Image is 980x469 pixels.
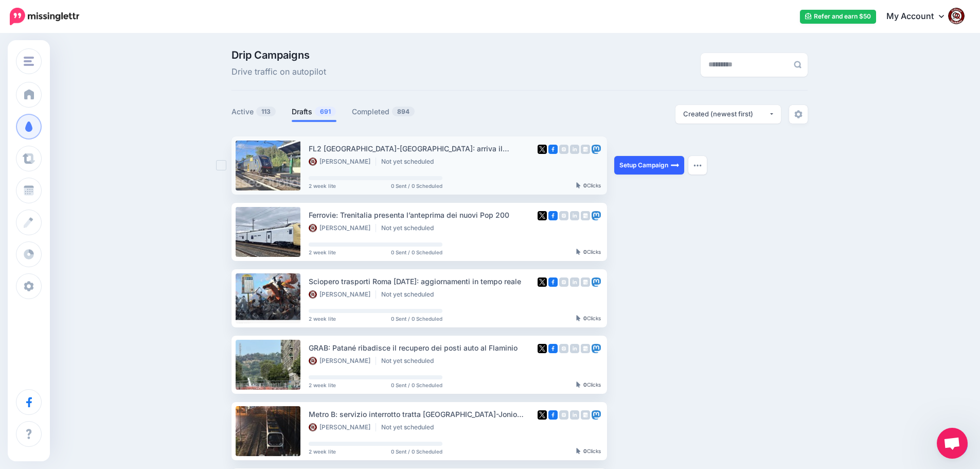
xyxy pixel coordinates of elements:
span: 2 week lite [309,383,336,388]
img: pointer-grey-darker.png [576,249,581,255]
a: Active113 [231,106,276,118]
div: Clicks [576,316,601,322]
b: 0 [583,381,587,388]
img: google_business-grey-square.png [581,211,590,220]
span: Drive traffic on autopilot [231,65,326,79]
span: 2 week lite [309,316,336,321]
img: mastodon-square.png [592,277,601,287]
img: facebook-square.png [548,410,558,420]
img: linkedin-grey-square.png [570,277,579,287]
span: 0 Sent / 0 Scheduled [391,183,442,188]
span: 894 [392,107,415,116]
span: 2 week lite [309,250,336,255]
span: 0 Sent / 0 Scheduled [391,449,442,454]
img: google_business-grey-square.png [581,145,590,154]
li: Not yet scheduled [381,158,439,166]
img: Missinglettr [10,8,79,25]
div: Clicks [576,183,601,189]
img: instagram-grey-square.png [559,344,568,353]
div: GRAB: Patané ribadisce il recupero dei posti auto al Flaminio [309,342,534,354]
div: FL2 [GEOGRAPHIC_DATA]-[GEOGRAPHIC_DATA]: arriva il raddoppio ma le attese non migliorano [309,143,534,154]
div: Clicks [576,382,601,388]
b: 0 [583,315,587,321]
img: mastodon-square.png [592,145,601,154]
span: 0 Sent / 0 Scheduled [391,316,442,321]
span: 691 [315,107,336,116]
img: arrow-long-right-white.png [671,161,679,169]
span: 2 week lite [309,449,336,454]
li: Not yet scheduled [381,290,439,299]
li: Not yet scheduled [381,224,439,232]
a: Refer and earn $50 [800,10,876,24]
img: facebook-square.png [548,277,558,287]
img: linkedin-grey-square.png [570,211,579,220]
img: settings-grey.png [794,110,803,118]
img: instagram-grey-square.png [559,211,568,220]
span: 2 week lite [309,183,336,188]
img: pointer-grey-darker.png [576,448,581,454]
span: Drip Campaigns [231,50,326,60]
img: pointer-grey-darker.png [576,315,581,321]
div: Clicks [576,448,601,455]
img: search-grey-6.png [794,61,801,68]
a: Setup Campaign [614,156,684,175]
li: Not yet scheduled [381,423,439,431]
img: mastodon-square.png [592,211,601,220]
img: twitter-square.png [538,344,547,353]
li: Not yet scheduled [381,357,439,365]
a: Completed894 [352,106,415,118]
div: Aprire la chat [937,428,968,459]
b: 0 [583,448,587,454]
a: My Account [876,4,965,29]
li: [PERSON_NAME] [309,158,376,166]
li: [PERSON_NAME] [309,224,376,232]
img: mastodon-square.png [592,410,601,420]
img: linkedin-grey-square.png [570,145,579,154]
img: linkedin-grey-square.png [570,410,579,420]
img: dots.png [693,164,702,167]
img: instagram-grey-square.png [559,410,568,420]
span: 113 [256,107,276,116]
li: [PERSON_NAME] [309,290,376,299]
img: menu.png [24,57,34,66]
span: 0 Sent / 0 Scheduled [391,383,442,388]
b: 0 [583,182,587,188]
img: google_business-grey-square.png [581,344,590,353]
img: facebook-square.png [548,145,558,154]
a: Drafts691 [292,106,336,118]
div: Ferrovie: Trenitalia presenta l’anteprima dei nuovi Pop 200 [309,209,534,221]
img: pointer-grey-darker.png [576,182,581,188]
span: 0 Sent / 0 Scheduled [391,250,442,255]
li: [PERSON_NAME] [309,357,376,365]
img: facebook-square.png [548,211,558,220]
img: instagram-grey-square.png [559,277,568,287]
img: linkedin-grey-square.png [570,344,579,353]
img: google_business-grey-square.png [581,277,590,287]
div: Created (newest first) [683,109,769,119]
img: twitter-square.png [538,145,547,154]
img: twitter-square.png [538,277,547,287]
img: twitter-square.png [538,410,547,420]
img: facebook-square.png [548,344,558,353]
img: mastodon-square.png [592,344,601,353]
li: [PERSON_NAME] [309,423,376,431]
button: Created (newest first) [675,105,781,124]
img: twitter-square.png [538,211,547,220]
img: pointer-grey-darker.png [576,381,581,388]
div: Clicks [576,249,601,255]
b: 0 [583,249,587,255]
div: Sciopero trasporti Roma [DATE]: aggiornamenti in tempo reale [309,275,534,287]
div: Metro B: servizio interrotto tratta [GEOGRAPHIC_DATA]-Jonio l’[DATE] per collaudi del treno Hitachi [309,408,534,420]
img: instagram-grey-square.png [559,145,568,154]
img: google_business-grey-square.png [581,410,590,420]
